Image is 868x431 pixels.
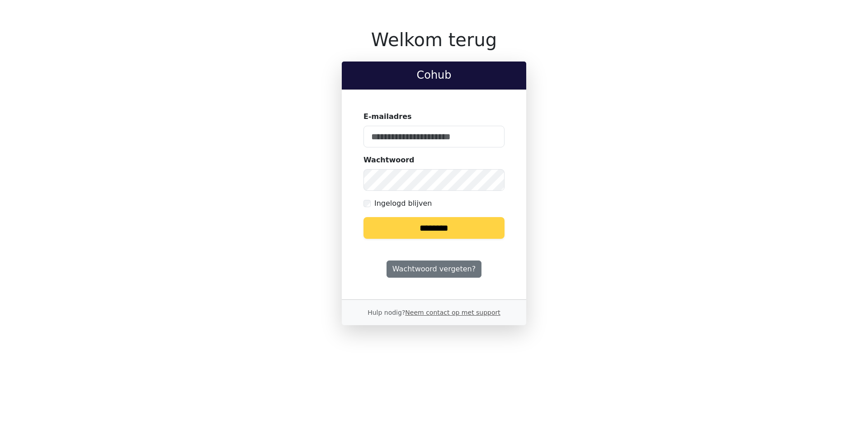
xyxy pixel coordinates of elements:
[368,309,500,316] small: Hulp nodig?
[363,111,412,122] label: E-mailadres
[405,309,500,316] a: Neem contact op met support
[349,69,519,82] h2: Cohub
[387,260,481,278] a: Wachtwoord vergeten?
[363,155,415,166] label: Wachtwoord
[374,198,432,209] label: Ingelogd blijven
[342,29,526,51] h1: Welkom terug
